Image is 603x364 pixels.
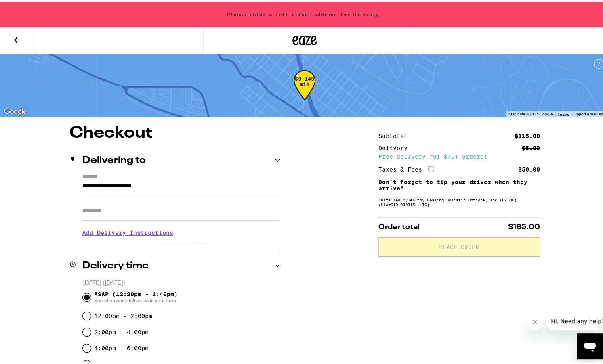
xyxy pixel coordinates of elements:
p: We'll contact you at [PHONE_NUMBER] when we arrive [82,241,280,247]
h2: Delivery time [82,259,149,269]
div: $115.00 [515,132,540,137]
div: Subtotal [378,132,413,137]
h1: Checkout [69,123,280,140]
h2: Delivering to [82,154,146,164]
a: Terms [557,110,569,115]
label: 12:00pm - 2:00pm [94,311,152,318]
div: Taxes & Fees [378,164,434,172]
span: Based on past deliveries in your area [94,296,178,302]
div: Delivery [378,144,413,149]
h3: Add Delivery Instructions [82,222,280,241]
span: $165.00 [508,222,540,229]
label: 4:00pm - 6:00pm [94,343,149,350]
iframe: Message from company [546,311,603,328]
span: ASAP (12:20pm - 1:40pm) [94,289,178,302]
img: Google [2,105,29,115]
button: Place Order [378,236,540,255]
p: Don't forget to tip your driver when they arrive! [378,177,540,190]
span: Hi. Need any help? [5,6,58,12]
div: $50.00 [518,165,540,171]
iframe: Button to launch messaging window [577,332,603,358]
div: Fulfilled by Healthy Healing Holistic Options, Inc (EZ OC) (Lic# C10-0000151-LIC ) [378,196,540,205]
span: Order total [378,222,420,229]
p: [DATE] ([DATE]) [83,278,280,285]
div: Free delivery for $75+ orders! [378,152,540,158]
iframe: Close message [527,312,543,328]
div: $5.00 [522,144,540,149]
span: Place Order [439,243,479,248]
label: 2:00pm - 4:00pm [94,327,149,334]
a: Open this area in Google Maps (opens a new window) [2,105,29,115]
div: 69-149 min [294,75,315,105]
span: Map data ©2025 Google [508,110,553,115]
